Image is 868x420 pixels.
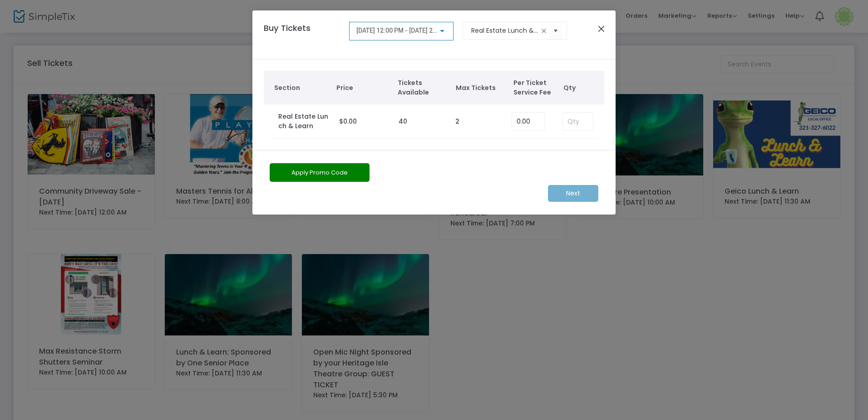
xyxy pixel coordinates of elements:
label: 2 [455,117,459,126]
button: Apply Promo Code [270,163,370,182]
button: Select [549,21,562,40]
input: Qty [563,113,593,130]
label: Real Estate Lunch & Learn [278,112,330,131]
span: clear [538,25,549,36]
span: Tickets Available [398,78,447,97]
h4: Buy Tickets [259,22,345,48]
span: [DATE] 12:00 PM - [DATE] 2:00 PM [356,27,453,34]
label: 40 [399,117,407,126]
input: Enter Service Fee [512,113,545,130]
button: Close [596,23,607,35]
span: $0.00 [339,117,357,126]
span: Qty [563,83,600,93]
span: Price [336,83,389,93]
span: Section [274,83,328,93]
input: Select an event [471,26,539,35]
span: Per Ticket Service Fee [513,78,559,97]
span: Max Tickets [456,83,505,93]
